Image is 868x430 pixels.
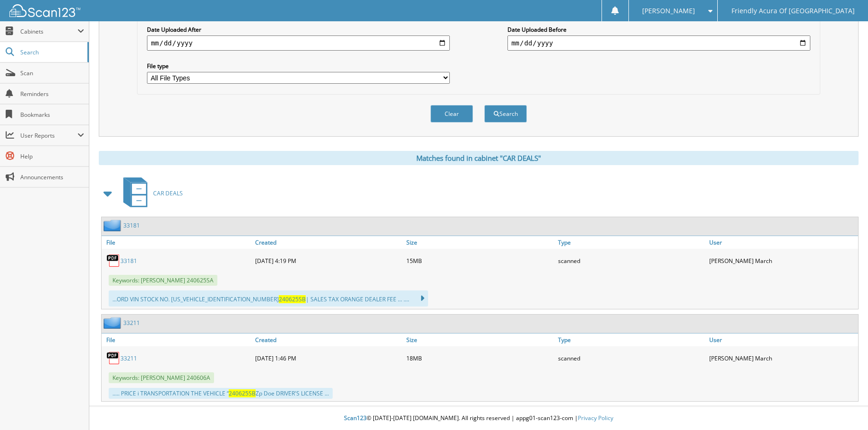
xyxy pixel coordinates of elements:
input: end [507,35,810,51]
iframe: Chat Widget [821,385,868,430]
span: Reminders [20,90,84,98]
div: scanned [556,251,707,270]
div: ...ORD VIN STOCK NO. [US_VEHICLE_IDENTIFICATION_NUMBER] | SALES TAX ORANGE DEALER FEE ... .... [109,290,428,307]
a: File [102,236,253,249]
a: Created [253,236,404,249]
img: PDF.png [106,351,120,365]
label: File type [147,62,449,70]
span: Announcements [20,173,84,181]
a: User [707,236,858,249]
a: File [102,333,253,346]
span: Scan [20,69,84,77]
div: 15MB [404,251,555,270]
a: Type [556,333,707,346]
a: 33211 [120,354,137,362]
span: Friendly Acura Of [GEOGRAPHIC_DATA] [731,8,855,14]
span: Keywords: [PERSON_NAME] 240625SA [109,275,217,286]
button: Search [484,105,527,123]
span: User Reports [20,132,77,140]
img: folder2.png [103,219,123,231]
span: 240625SB [229,389,256,397]
a: Privacy Policy [578,414,613,422]
span: Keywords: [PERSON_NAME] 240606A [109,372,214,383]
img: scan123-logo-white.svg [9,4,80,17]
a: Type [556,236,707,249]
span: Bookmarks [20,111,84,119]
img: folder2.png [103,317,123,329]
a: User [707,333,858,346]
div: © [DATE]-[DATE] [DOMAIN_NAME]. All rights reserved | appg01-scan123-com | [89,407,868,430]
div: [DATE] 1:46 PM [253,349,404,368]
span: CAR DEALS [153,189,183,197]
div: scanned [556,349,707,368]
a: 33211 [123,319,140,327]
div: [PERSON_NAME] March [707,251,858,270]
span: Scan123 [344,414,367,422]
a: 33181 [120,257,137,265]
label: Date Uploaded After [147,26,449,34]
div: ..... PRICE i TRANSPORTATION THE VEHICLE “ Zp Doe DRIVER'S LICENSE ... [109,388,333,399]
div: 18MB [404,349,555,368]
div: [DATE] 4:19 PM [253,251,404,270]
button: Clear [430,105,473,123]
input: start [147,35,449,51]
a: Size [404,333,555,346]
label: Date Uploaded Before [507,26,810,34]
span: Help [20,152,84,160]
div: Matches found in cabinet "CAR DEALS" [99,151,859,165]
img: PDF.png [106,254,120,268]
div: [PERSON_NAME] March [707,349,858,368]
a: Size [404,236,555,249]
span: 240625SB [279,295,306,303]
a: Created [253,333,404,346]
span: [PERSON_NAME] [642,8,695,14]
a: 33181 [123,221,140,229]
a: CAR DEALS [118,175,183,212]
span: Search [20,48,83,56]
span: Cabinets [20,27,77,35]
